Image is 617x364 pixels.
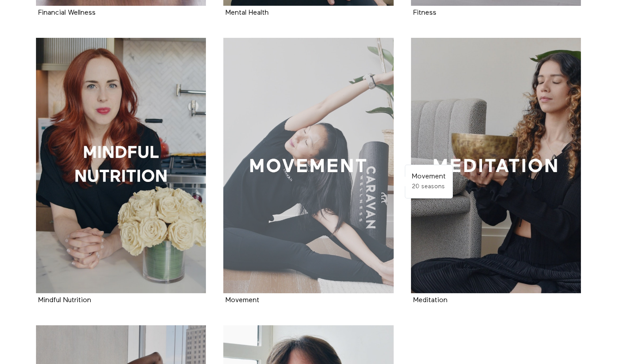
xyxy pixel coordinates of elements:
[226,297,259,304] strong: Movement
[413,297,448,304] strong: Meditation
[413,9,436,16] a: Fitness
[413,9,436,16] strong: Fitness
[38,9,96,16] strong: Financial Wellness
[38,9,96,16] a: Financial Wellness
[226,297,259,303] a: Movement
[223,38,394,293] a: Movement
[38,297,91,303] a: Mindful Nutrition
[226,9,269,16] strong: Mental Health
[413,297,448,303] a: Meditation
[412,183,445,190] span: 20 seasons
[226,9,269,16] a: Mental Health
[36,38,206,293] a: Mindful Nutrition
[38,297,91,304] strong: Mindful Nutrition
[412,173,446,180] strong: Movement
[411,38,581,293] a: Meditation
